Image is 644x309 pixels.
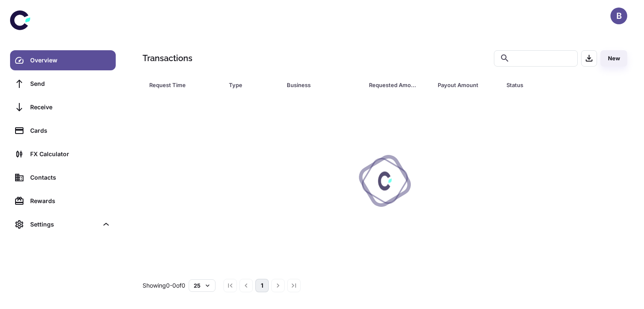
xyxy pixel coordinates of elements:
a: Overview [10,50,116,70]
span: Status [506,79,592,91]
div: Overview [30,56,111,65]
div: Contacts [30,173,111,182]
div: Send [30,79,111,88]
div: Request Time [149,79,208,91]
span: Type [229,79,277,91]
div: Requested Amount [369,79,417,91]
div: Status [506,79,582,91]
a: Send [10,74,116,94]
h1: Transactions [143,52,192,64]
div: Settings [30,220,98,229]
div: Receive [30,103,111,112]
nav: pagination navigation [222,279,302,292]
div: Settings [10,214,116,234]
span: Requested Amount [369,79,428,91]
a: Contacts [10,167,116,188]
div: Rewards [30,196,111,206]
a: Cards [10,121,116,141]
button: page 1 [255,279,269,292]
p: Showing 0-0 of 0 [143,281,185,290]
div: FX Calculator [30,149,111,159]
span: Payout Amount [438,79,496,91]
div: Payout Amount [438,79,486,91]
a: Receive [10,97,116,117]
span: Request Time [149,79,219,91]
button: New [600,50,627,67]
div: Type [229,79,266,91]
a: Rewards [10,191,116,211]
a: FX Calculator [10,144,116,164]
button: B [610,8,627,24]
div: Cards [30,126,111,135]
button: 25 [189,279,216,292]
